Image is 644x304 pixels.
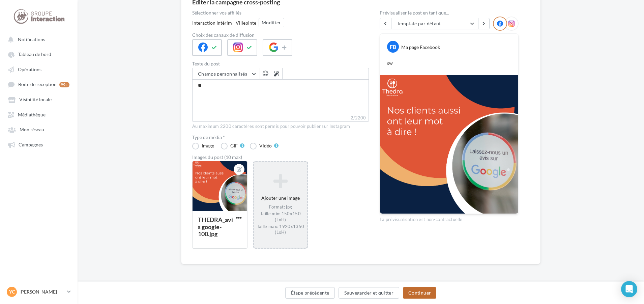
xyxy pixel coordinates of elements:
button: Modifier [259,18,284,27]
a: Opérations [4,63,74,75]
div: Interaction Intérim - Villepinte [192,20,256,26]
label: 2/2200 [192,114,369,122]
div: Sélectionner vos affiliés [192,10,369,15]
div: Images du post (10 max) [192,155,369,160]
span: Template par défaut [397,21,441,26]
span: Notifications [18,36,45,42]
span: Campagnes [19,142,43,147]
div: GIF [230,143,238,148]
a: YC [PERSON_NAME] [5,285,72,298]
span: Boîte de réception [18,82,57,87]
button: Template par défaut [391,18,478,29]
a: Campagnes [4,138,74,150]
a: Visibilité locale [4,93,74,105]
label: Choix des canaux de diffusion [192,33,369,37]
button: Champs personnalisés [193,68,260,80]
a: Boîte de réception 99+ [4,78,74,90]
div: La prévisualisation est non-contractuelle [380,214,519,223]
label: Texte du post [192,61,369,66]
div: Image [202,143,214,148]
a: Tableau de bord [4,48,74,60]
p: xw [387,60,511,66]
span: Tableau de bord [18,52,51,57]
button: Continuer [403,287,436,299]
div: Au maximum 2200 caractères sont permis pour pouvoir publier sur Instagram [192,123,369,130]
div: Prévisualiser le post en tant que... [380,10,519,15]
div: 99+ [59,82,69,87]
div: Open Intercom Messenger [621,281,637,297]
div: FB [387,41,399,53]
p: [PERSON_NAME] [20,288,64,295]
div: Ma page Facebook [401,44,440,51]
a: Médiathèque [4,108,74,120]
label: Type de média * [192,135,369,140]
button: Notifications [4,33,71,45]
button: Étape précédente [285,287,335,299]
span: Opérations [18,66,41,72]
a: Mon réseau [4,123,74,135]
span: Champs personnalisés [198,71,247,77]
button: Sauvegarder et quitter [339,287,399,299]
span: Médiathèque [18,112,46,117]
span: Visibilité locale [19,97,52,103]
div: Vidéo [259,143,272,148]
span: YC [9,288,15,295]
span: Mon réseau [20,127,44,133]
div: THEDRA_avis google-100.jpg [198,216,233,238]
